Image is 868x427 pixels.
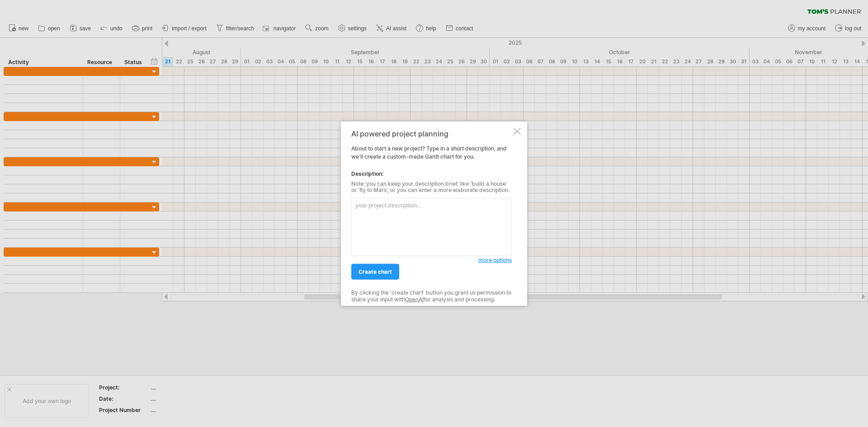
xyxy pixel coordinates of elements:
[351,264,399,280] a: create chart
[478,256,512,264] a: more options
[405,296,424,302] a: OpenAI
[351,129,512,137] div: AI powered project planning
[351,169,512,178] div: Description:
[478,257,512,263] span: more options
[359,268,392,275] span: create chart
[351,129,512,298] div: About to start a new project? Type in a short description, and we'll create a custom-made Gantt c...
[351,180,512,193] div: Note: you can keep your description brief, like 'build a house' or 'fly to Mars', or you can ente...
[351,290,512,303] div: By clicking the 'create chart' button you grant us permission to share your input with for analys...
